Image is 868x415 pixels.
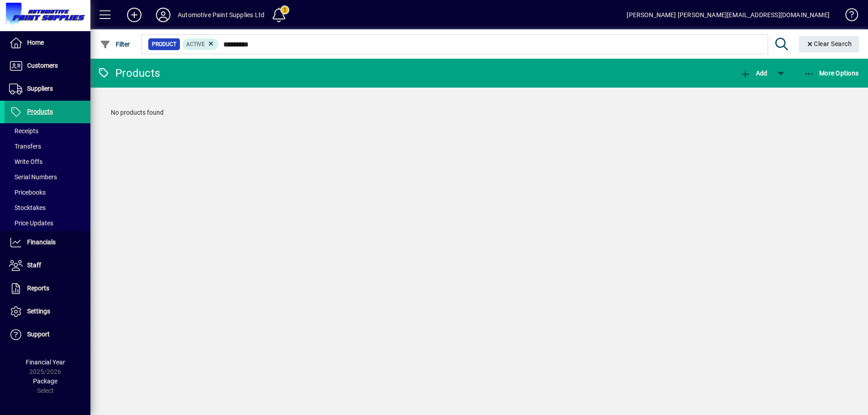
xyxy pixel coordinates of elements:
[9,189,46,196] span: Pricebooks
[102,99,857,126] div: No products found
[33,378,57,385] span: Package
[5,185,90,200] a: Pricebooks
[5,231,90,254] a: Financials
[149,7,178,23] button: Profile
[799,36,859,52] button: Clear
[9,143,41,150] span: Transfers
[839,2,857,31] a: Knowledge Base
[152,40,176,49] span: Product
[5,55,90,77] a: Customers
[27,62,58,69] span: Customers
[5,200,90,215] a: Stocktakes
[27,108,53,115] span: Products
[802,65,861,81] button: More Options
[740,70,767,77] span: Add
[27,39,44,46] span: Home
[27,284,49,292] span: Reports
[183,38,219,50] mat-chip: Activation Status: Active
[5,300,90,323] a: Settings
[9,204,46,211] span: Stocktakes
[627,8,830,22] div: [PERSON_NAME] [PERSON_NAME][EMAIL_ADDRESS][DOMAIN_NAME]
[97,66,160,80] div: Products
[9,158,42,165] span: Write Offs
[100,41,130,48] span: Filter
[178,8,264,22] div: Automotive Paint Supplies Ltd
[9,219,53,227] span: Price Updates
[804,70,859,77] span: More Options
[27,238,56,246] span: Financials
[5,277,90,300] a: Reports
[5,32,90,54] a: Home
[5,169,90,185] a: Serial Numbers
[738,65,769,81] button: Add
[5,139,90,154] a: Transfers
[26,359,65,366] span: Financial Year
[27,85,53,92] span: Suppliers
[27,331,50,338] span: Support
[5,154,90,169] a: Write Offs
[5,254,90,277] a: Staff
[9,127,38,135] span: Receipts
[120,7,149,23] button: Add
[27,308,50,315] span: Settings
[806,40,852,47] span: Clear Search
[9,173,57,181] span: Serial Numbers
[5,123,90,139] a: Receipts
[98,36,132,52] button: Filter
[186,41,205,47] span: Active
[27,261,41,269] span: Staff
[5,78,90,100] a: Suppliers
[5,215,90,231] a: Price Updates
[5,323,90,346] a: Support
